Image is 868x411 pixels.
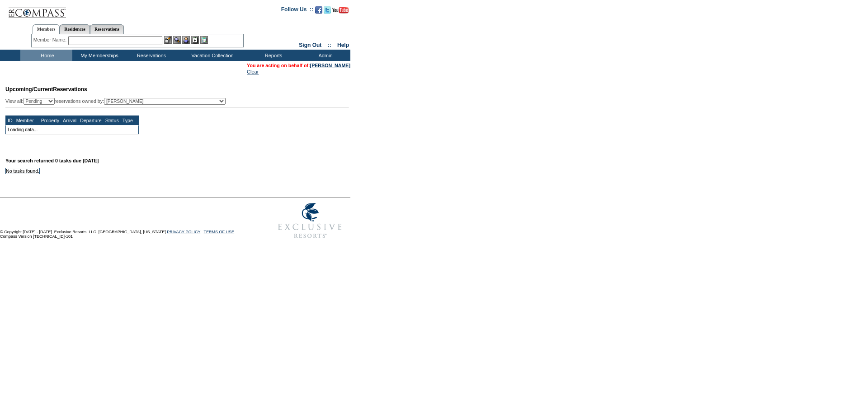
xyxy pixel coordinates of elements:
[6,168,40,174] td: No tasks found.
[41,118,59,123] a: Property
[164,36,172,44] img: b_edit.gif
[124,50,176,61] td: Reservations
[33,24,60,34] a: Members
[247,63,350,68] span: You are acting on behalf of:
[72,50,124,61] td: My Memberships
[324,6,331,14] img: Follow us on Twitter
[60,24,90,34] a: Residences
[80,118,101,123] a: Departure
[324,9,331,14] a: Follow us on Twitter
[20,50,72,61] td: Home
[204,230,235,234] a: TERMS OF USE
[16,118,34,123] a: Member
[299,42,321,48] a: Sign Out
[310,63,350,68] a: [PERSON_NAME]
[5,98,230,105] div: View all: reservations owned by:
[63,118,76,123] a: Arrival
[5,86,53,92] span: Upcoming/Current
[167,230,200,234] a: PRIVACY POLICY
[105,118,119,123] a: Status
[33,36,68,44] div: Member Name:
[5,86,87,92] span: Reservations
[6,125,139,134] td: Loading data...
[5,158,351,168] div: Your search returned 0 tasks due [DATE]
[315,9,322,14] a: Become our fan on Facebook
[315,6,322,14] img: Become our fan on Facebook
[269,198,350,243] img: Exclusive Resorts
[298,50,350,61] td: Admin
[191,36,199,44] img: Reservations
[90,24,124,34] a: Reservations
[332,7,349,14] img: Subscribe to our YouTube Channel
[328,42,331,48] span: ::
[182,36,190,44] img: Impersonate
[332,9,349,14] a: Subscribe to our YouTube Channel
[176,50,246,61] td: Vacation Collection
[123,118,133,123] a: Type
[200,36,208,44] img: b_calculator.gif
[281,5,313,16] td: Follow Us ::
[337,42,349,48] a: Help
[247,69,259,74] a: Clear
[173,36,181,44] img: View
[246,50,298,61] td: Reports
[8,118,13,123] a: ID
